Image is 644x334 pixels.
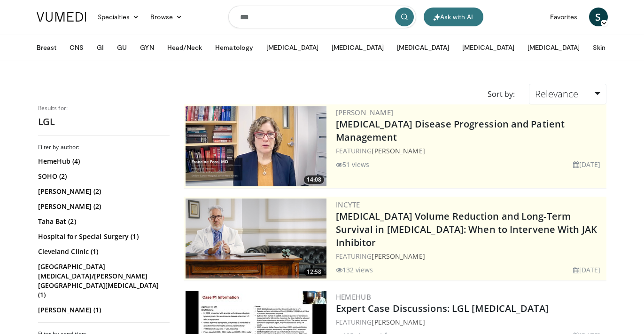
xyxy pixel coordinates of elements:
[336,200,360,209] a: Incyte
[573,159,601,169] li: [DATE]
[326,38,389,57] button: [MEDICAL_DATA]
[336,118,565,143] a: [MEDICAL_DATA] Disease Progression and Patient Management
[38,143,170,151] h3: Filter by author:
[209,38,259,57] button: Hematology
[336,159,370,169] li: 51 views
[457,38,520,57] button: [MEDICAL_DATA]
[522,38,585,57] button: [MEDICAL_DATA]
[336,251,605,261] div: FEATURING
[134,38,159,57] button: GYN
[38,262,167,300] a: [GEOGRAPHIC_DATA][MEDICAL_DATA]/[PERSON_NAME][GEOGRAPHIC_DATA][MEDICAL_DATA] (1)
[529,84,606,104] a: Relevance
[336,265,373,275] li: 132 views
[64,38,89,57] button: CNS
[391,38,455,57] button: [MEDICAL_DATA]
[336,292,372,302] a: HemeHub
[372,318,425,326] a: [PERSON_NAME]
[228,6,416,28] input: Search topics, interventions
[38,247,167,256] a: Cleveland Clinic (1)
[38,187,167,196] a: [PERSON_NAME] (2)
[145,8,188,26] a: Browse
[186,106,326,186] a: 14:08
[31,38,62,57] button: Breast
[587,38,611,57] button: Skin
[535,87,578,100] span: Relevance
[261,38,324,57] button: [MEDICAL_DATA]
[37,12,86,22] img: VuMedi Logo
[186,199,326,278] a: 12:58
[38,116,170,128] h2: LGL
[38,202,167,211] a: [PERSON_NAME] (2)
[336,317,605,327] div: FEATURING
[38,305,167,315] a: [PERSON_NAME] (1)
[91,38,109,57] button: GI
[186,199,326,278] img: 7350bff6-2067-41fe-9408-af54c6d3e836.png.300x170_q85_crop-smart_upscale.png
[92,8,145,26] a: Specialties
[186,106,326,186] img: d4c48d29-6d22-4e1c-a972-e335efe90c94.png.300x170_q85_crop-smart_upscale.png
[38,217,167,226] a: Taha Bat (2)
[336,210,597,249] a: [MEDICAL_DATA] Volume Reduction and Long-Term Survival in [MEDICAL_DATA]: When to Intervene With ...
[424,8,483,26] button: Ask with AI
[589,8,608,26] a: S
[304,175,324,184] span: 14:08
[304,268,324,276] span: 12:58
[336,108,394,117] a: [PERSON_NAME]
[38,232,167,241] a: Hospital for Special Surgery (1)
[162,38,208,57] button: Head/Neck
[372,146,425,155] a: [PERSON_NAME]
[38,172,167,181] a: SOHO (2)
[573,265,601,275] li: [DATE]
[336,146,605,156] div: FEATURING
[544,8,583,26] a: Favorites
[111,38,132,57] button: GU
[38,104,170,112] p: Results for:
[336,302,549,315] a: Expert Case Discussions: LGL [MEDICAL_DATA]
[481,84,522,104] div: Sort by:
[38,157,167,166] a: HemeHub (4)
[372,252,425,261] a: [PERSON_NAME]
